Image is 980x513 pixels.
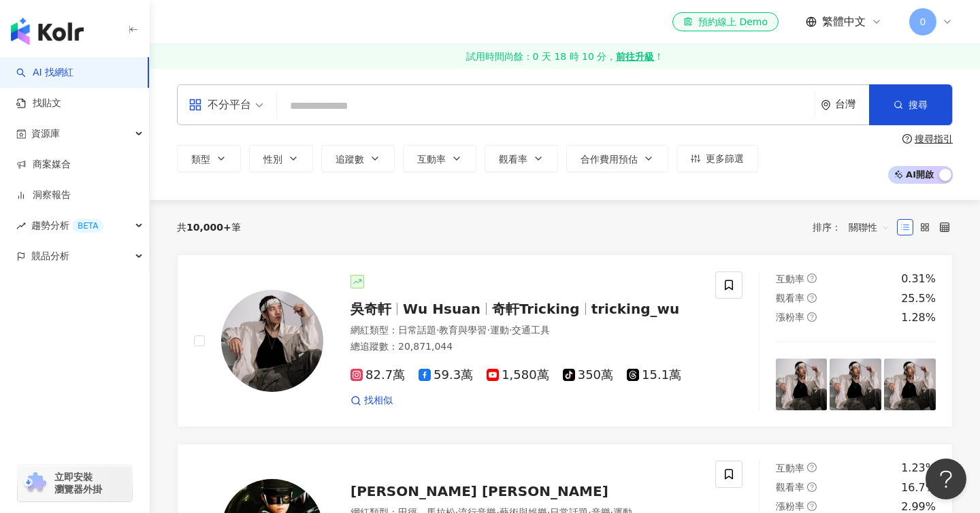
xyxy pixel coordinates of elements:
span: 10,000+ [186,222,231,233]
img: chrome extension [22,472,48,494]
div: 排序： [813,216,897,238]
span: question-circle [807,482,817,492]
span: question-circle [807,501,817,511]
a: chrome extension立即安裝 瀏覽器外掛 [18,465,132,501]
a: 找相似 [350,394,393,408]
div: 共 筆 [177,222,241,233]
span: 運動 [490,325,509,335]
span: tricking_wu [591,301,680,317]
span: 350萬 [563,368,613,382]
button: 合作費用預估 [566,145,668,172]
span: environment [821,100,831,110]
a: KOL Avatar吳奇軒Wu Hsuan奇軒Trickingtricking_wu網紅類型：日常話題·教育與學習·運動·交通工具總追蹤數：20,871,04482.7萬59.3萬1,580萬3... [177,254,953,427]
a: 洞察報告 [16,188,71,202]
span: 資源庫 [31,118,60,149]
img: post-image [884,359,936,410]
div: 台灣 [835,99,869,110]
button: 互動率 [403,145,476,172]
img: logo [11,18,84,45]
span: · [436,325,439,335]
img: post-image [830,359,881,410]
strong: 前往升級 [616,50,654,63]
span: 漲粉率 [776,501,804,512]
span: 觀看率 [499,154,527,165]
div: 總追蹤數 ： 20,871,044 [350,340,699,354]
span: 交通工具 [512,325,550,335]
span: 互動率 [776,463,804,474]
span: [PERSON_NAME] [PERSON_NAME] [350,483,608,499]
span: 1,580萬 [487,368,549,382]
span: 追蹤數 [336,154,364,165]
span: 教育與學習 [439,325,487,335]
span: 觀看率 [776,482,804,493]
button: 追蹤數 [321,145,395,172]
span: question-circle [807,312,817,322]
button: 性別 [249,145,313,172]
span: Wu Hsuan [403,301,480,317]
button: 觀看率 [485,145,558,172]
a: 試用時間尚餘：0 天 18 時 10 分，前往升級！ [150,44,980,69]
button: 類型 [177,145,241,172]
span: 82.7萬 [350,368,405,382]
button: 搜尋 [869,84,952,125]
span: 15.1萬 [627,368,681,382]
iframe: Help Scout Beacon - Open [926,459,966,499]
div: 1.28% [901,310,936,325]
a: 預約線上 Demo [672,12,779,31]
a: 商案媒合 [16,158,71,171]
span: 觀看率 [776,293,804,303]
span: 找相似 [364,394,393,408]
span: question-circle [807,293,817,303]
span: 類型 [191,154,210,165]
a: searchAI 找網紅 [16,66,73,80]
span: 59.3萬 [419,368,473,382]
span: 競品分析 [31,241,69,271]
span: question-circle [902,134,912,144]
img: KOL Avatar [221,290,323,392]
span: 合作費用預估 [581,154,638,165]
span: 立即安裝 瀏覽器外掛 [54,471,102,495]
span: 漲粉率 [776,312,804,322]
div: 16.7% [901,480,936,495]
span: 互動率 [417,154,446,165]
a: 找貼文 [16,97,61,110]
div: 25.5% [901,291,936,306]
span: appstore [189,98,202,112]
span: 吳奇軒 [350,301,391,317]
span: 0 [920,14,926,29]
span: 奇軒Tricking [492,301,580,317]
span: 關聯性 [849,216,889,238]
span: · [487,325,489,335]
span: rise [16,221,26,231]
div: 搜尋指引 [915,133,953,144]
div: 預約線上 Demo [683,15,768,29]
div: 0.31% [901,271,936,286]
span: 性別 [263,154,282,165]
span: · [509,325,512,335]
div: BETA [72,219,103,233]
span: question-circle [807,274,817,283]
span: 日常話題 [398,325,436,335]
div: 不分平台 [189,94,251,116]
div: 網紅類型 ： [350,324,699,337]
span: 趨勢分析 [31,210,103,241]
span: 互動率 [776,274,804,284]
span: 繁體中文 [822,14,866,29]
div: 1.23% [901,461,936,476]
span: question-circle [807,463,817,472]
button: 更多篩選 [676,145,758,172]
span: 更多篩選 [706,153,744,164]
span: 搜尋 [909,99,928,110]
img: post-image [776,359,828,410]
